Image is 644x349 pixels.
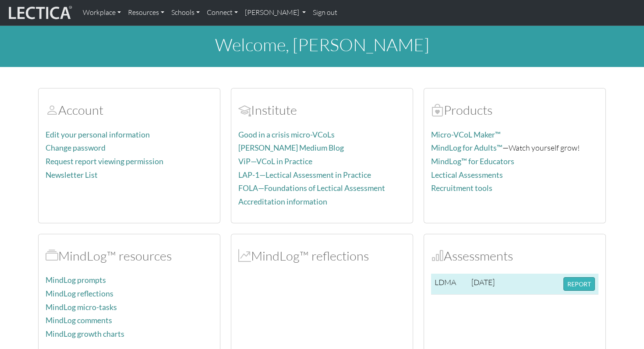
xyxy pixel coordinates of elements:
[238,248,406,264] h2: MindLog™ reflections
[431,248,598,264] h2: Assessments
[241,4,309,22] a: [PERSON_NAME]
[46,303,117,312] a: MindLog micro-tasks
[431,157,514,166] a: MindLog™ for Educators
[46,248,213,264] h2: MindLog™ resources
[431,102,444,118] span: Products
[238,102,251,118] span: Account
[79,4,124,22] a: Workplace
[238,130,335,139] a: Good in a crisis micro-VCoLs
[431,141,598,154] p: —Watch yourself grow!
[431,248,444,264] span: Assessments
[431,274,468,295] td: LDMA
[238,197,327,206] a: Accreditation information
[168,4,203,22] a: Schools
[431,102,598,118] h2: Products
[46,329,124,338] a: MindLog growth charts
[46,275,106,285] a: MindLog prompts
[309,4,341,22] a: Sign out
[238,157,312,166] a: ViP—VCoL in Practice
[7,4,72,21] img: lecticalive
[46,157,163,166] a: Request report viewing permission
[46,170,98,180] a: Newsletter List
[431,183,492,193] a: Recruitment tools
[46,102,58,118] span: Account
[238,143,344,152] a: [PERSON_NAME] Medium Blog
[124,4,168,22] a: Resources
[46,130,150,139] a: Edit your personal information
[238,102,406,118] h2: Institute
[431,170,503,180] a: Lectical Assessments
[238,183,385,193] a: FOLA—Foundations of Lectical Assessment
[46,316,112,325] a: MindLog comments
[471,277,495,287] span: [DATE]
[563,277,595,291] button: REPORT
[203,4,241,22] a: Connect
[46,289,113,298] a: MindLog reflections
[238,170,371,180] a: LAP-1—Lectical Assessment in Practice
[431,130,501,139] a: Micro-VCoL Maker™
[46,102,213,118] h2: Account
[46,248,58,264] span: MindLog™ resources
[46,143,106,152] a: Change password
[238,248,251,264] span: MindLog
[431,143,502,152] a: MindLog for Adults™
